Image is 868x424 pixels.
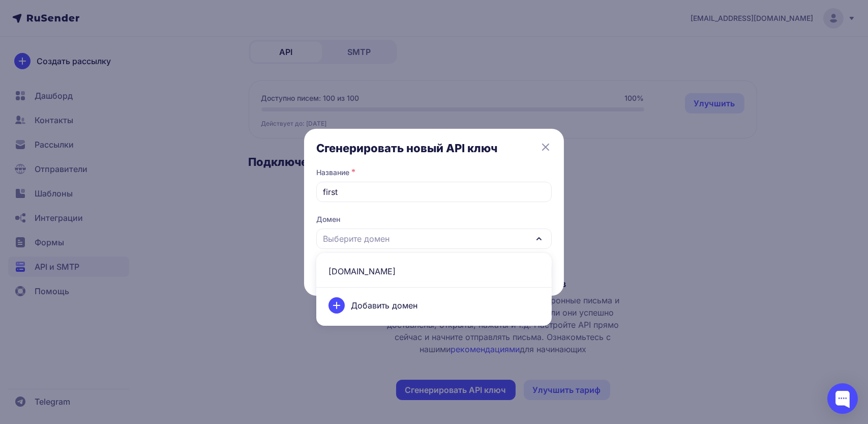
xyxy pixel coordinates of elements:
[316,141,552,155] h3: Сгенерировать новый API ключ
[316,214,552,224] span: Домен
[316,167,349,178] label: Название
[322,259,546,284] span: [DOMAIN_NAME]
[322,291,546,320] div: Добавить домен
[316,182,552,202] input: Укажите название API ключа
[323,233,390,245] span: Выберите домен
